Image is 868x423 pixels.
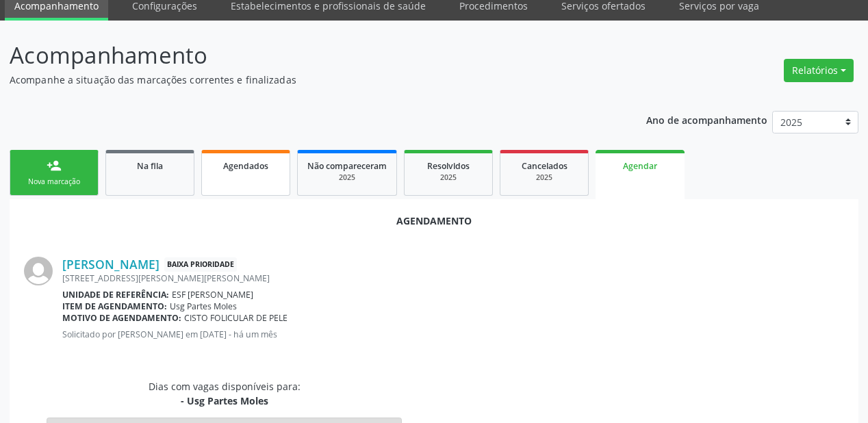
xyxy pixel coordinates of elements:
span: Agendados [223,160,268,172]
span: Usg Partes Moles [170,300,237,312]
div: Agendamento [24,214,844,228]
span: Agendar [623,160,657,172]
p: Solicitado por [PERSON_NAME] em [DATE] - há um mês [62,329,844,340]
b: Unidade de referência: [62,289,169,300]
b: Item de agendamento: [62,300,167,312]
span: Não compareceram [307,160,387,172]
div: - Usg Partes Moles [149,394,301,408]
div: person_add [47,158,62,173]
p: Acompanhamento [10,38,604,73]
div: 2025 [510,172,578,183]
span: Cancelados [522,160,567,172]
img: img [24,257,53,285]
span: Na fila [137,160,163,172]
div: 2025 [414,172,483,183]
div: 2025 [307,172,387,183]
span: Resolvidos [427,160,470,172]
div: Dias com vagas disponíveis para: [149,379,301,408]
span: CISTO FOLICULAR DE PELE [184,312,288,324]
a: [PERSON_NAME] [62,257,159,272]
div: Nova marcação [20,177,88,187]
span: Baixa Prioridade [164,257,237,272]
p: Ano de acompanhamento [646,111,767,128]
div: [STREET_ADDRESS][PERSON_NAME][PERSON_NAME] [62,272,844,284]
button: Relatórios [784,59,854,82]
p: Acompanhe a situação das marcações correntes e finalizadas [10,73,604,87]
b: Motivo de agendamento: [62,312,181,324]
span: ESF [PERSON_NAME] [172,289,253,300]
